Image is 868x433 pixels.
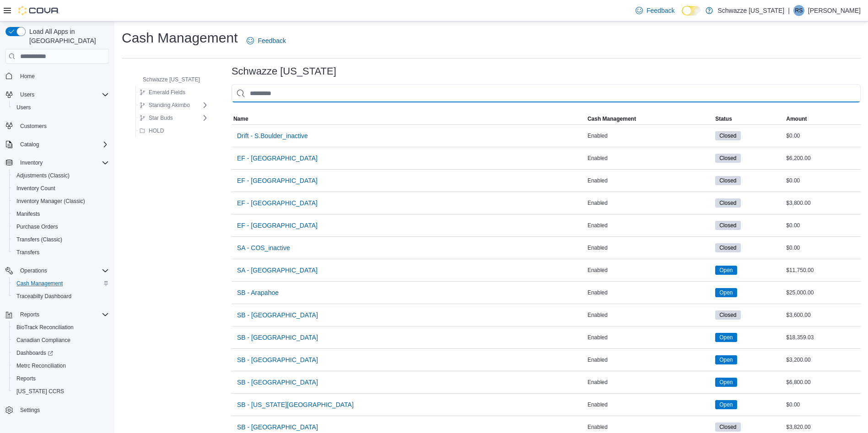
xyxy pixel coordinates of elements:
div: $3,820.00 [784,422,861,433]
div: $3,800.00 [784,198,861,208]
span: Operations [16,265,109,276]
a: Canadian Compliance [13,335,74,346]
a: Transfers [13,247,43,258]
button: EF - [GEOGRAPHIC_DATA] [233,216,321,235]
span: EF - [GEOGRAPHIC_DATA] [237,176,318,185]
div: Enabled [586,422,713,433]
span: Cash Management [13,278,109,289]
span: Inventory [20,159,43,166]
span: Status [715,115,732,123]
span: Open [719,289,733,297]
button: Amount [784,113,861,124]
div: $6,200.00 [784,153,861,164]
button: Catalog [2,138,113,151]
button: SB - [GEOGRAPHIC_DATA] [233,351,322,369]
div: Enabled [586,220,713,231]
span: Transfers (Classic) [16,236,62,243]
button: EF - [GEOGRAPHIC_DATA] [233,171,321,190]
span: SB - Arapahoe [237,288,279,297]
span: Transfers [13,247,109,258]
button: SB - [US_STATE][GEOGRAPHIC_DATA] [233,396,357,414]
a: Home [16,71,38,82]
div: $0.00 [784,175,861,186]
span: Name [233,115,248,123]
button: SB - [GEOGRAPHIC_DATA] [233,373,322,391]
p: Schwazze [US_STATE] [717,5,784,16]
div: Enabled [586,354,713,365]
span: Standing Akimbo [149,102,190,109]
span: HOLD [149,127,164,134]
div: $6,800.00 [784,377,861,388]
button: Inventory [2,156,113,169]
a: Settings [16,405,43,416]
button: Canadian Compliance [9,334,113,347]
button: SB - [GEOGRAPHIC_DATA] [233,328,322,347]
span: Reports [20,311,39,318]
button: SB - [GEOGRAPHIC_DATA] [233,306,322,324]
span: Drift - S.Boulder_inactive [237,131,308,140]
h3: Schwazze [US_STATE] [232,66,336,77]
div: Enabled [586,175,713,186]
button: Standing Akimbo [136,100,194,111]
span: BioTrack Reconciliation [16,324,74,331]
button: SB - Arapahoe [233,283,282,302]
button: SA - [GEOGRAPHIC_DATA] [233,261,321,279]
span: SA - [GEOGRAPHIC_DATA] [237,266,318,275]
span: Purchase Orders [13,221,109,232]
button: Reports [9,372,113,385]
button: Emerald Fields [136,87,189,98]
div: $0.00 [784,220,861,231]
button: BioTrack Reconciliation [9,321,113,334]
div: Enabled [586,399,713,410]
div: $3,600.00 [784,310,861,321]
span: Metrc Reconciliation [16,362,66,369]
span: SB - [GEOGRAPHIC_DATA] [237,355,318,364]
span: Open [719,266,733,274]
span: Closed [715,154,740,163]
a: Reports [13,373,39,384]
span: Closed [719,176,736,185]
span: Open [715,266,737,275]
span: Canadian Compliance [13,335,109,346]
span: Open [719,378,733,386]
button: Cash Management [9,277,113,290]
button: Adjustments (Classic) [9,169,113,182]
span: Adjustments (Classic) [16,172,70,179]
span: SA - COS_inactive [237,243,290,252]
span: Users [16,104,31,111]
span: Manifests [13,208,109,219]
span: EF - [GEOGRAPHIC_DATA] [237,154,318,163]
span: Reports [16,375,36,382]
span: Users [20,91,34,98]
div: $3,200.00 [784,354,861,365]
span: EF - [GEOGRAPHIC_DATA] [237,221,318,230]
a: Inventory Manager (Classic) [13,196,89,207]
span: Reports [16,309,109,320]
span: Open [719,333,733,342]
button: SA - COS_inactive [233,239,294,257]
a: Inventory Count [13,183,59,194]
button: Schwazze [US_STATE] [130,74,204,85]
button: HOLD [136,125,167,136]
button: Star Buds [136,112,177,123]
span: Open [719,356,733,364]
span: Closed [719,132,736,140]
span: Dashboards [13,347,109,358]
button: Transfers (Classic) [9,233,113,246]
a: Metrc Reconciliation [13,360,70,371]
a: Users [13,102,34,113]
button: Inventory Count [9,182,113,195]
input: This is a search bar. As you type, the results lower in the page will automatically filter. [232,84,861,102]
button: Catalog [16,139,43,150]
span: Inventory Count [16,185,55,192]
a: [US_STATE] CCRS [13,386,68,397]
button: Settings [2,403,113,417]
span: Dashboards [16,349,53,357]
span: Settings [16,404,109,416]
div: Enabled [586,130,713,141]
span: SB - [US_STATE][GEOGRAPHIC_DATA] [237,400,354,409]
span: Inventory [16,157,109,168]
div: $11,750.00 [784,265,861,276]
div: Enabled [586,310,713,321]
span: BioTrack Reconciliation [13,322,109,333]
